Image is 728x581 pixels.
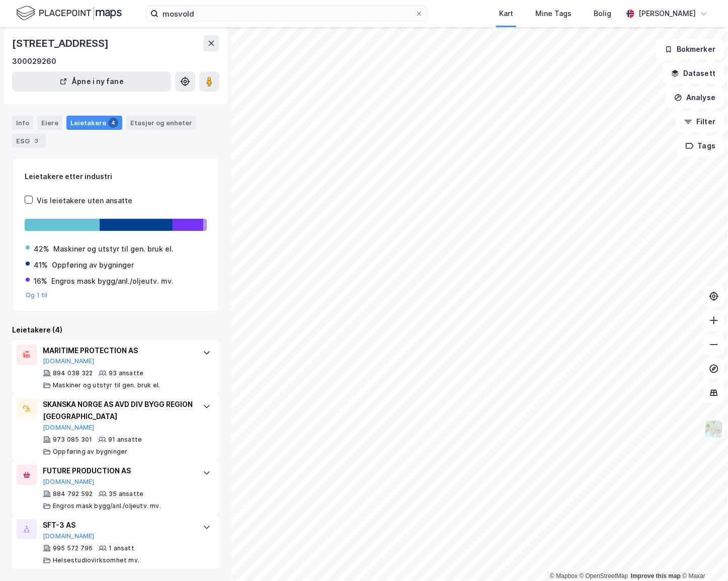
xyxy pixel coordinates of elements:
button: Og 1 til [26,291,48,299]
button: Filter [676,112,724,132]
div: Bolig [594,8,611,20]
div: Oppføring av bygninger [53,448,127,456]
button: Tags [677,136,724,156]
iframe: Chat Widget [678,533,728,581]
div: Engros mask bygg/anl./oljeutv. mv. [53,502,161,510]
div: 300029260 [12,55,56,67]
div: Mine Tags [535,8,572,20]
img: Z [704,420,723,439]
div: MARITIME PROTECTION AS [43,345,193,357]
button: Bokmerker [656,39,724,59]
button: [DOMAIN_NAME] [43,424,95,432]
div: 884 792 592 [53,490,93,498]
button: [DOMAIN_NAME] [43,357,95,365]
button: Analyse [666,88,724,108]
div: 894 038 322 [53,369,93,377]
a: Mapbox [550,572,578,579]
div: 93 ansatte [109,369,143,377]
div: Kart [499,8,513,20]
div: Vis leietakere uten ansatte [37,195,132,207]
div: Etasjer og enheter [130,118,192,127]
div: 42% [34,243,49,255]
div: 995 572 796 [53,544,93,552]
div: [PERSON_NAME] [638,8,696,20]
div: 3 [32,136,42,146]
div: Maskiner og utstyr til gen. bruk el. [53,243,174,255]
div: [STREET_ADDRESS] [12,35,111,51]
img: logo.f888ab2527a4732fd821a326f86c7f29.svg [16,5,122,22]
div: Engros mask bygg/anl./oljeutv. mv. [51,275,174,287]
div: Leietakere (4) [12,324,219,336]
div: 16% [34,275,47,287]
div: 91 ansatte [108,436,142,444]
div: Info [12,116,33,130]
div: 4 [108,118,118,128]
button: Datasett [663,63,724,84]
button: [DOMAIN_NAME] [43,532,95,540]
div: FUTURE PRODUCTION AS [43,465,193,477]
div: Leietakere [66,116,122,130]
div: 35 ansatte [109,490,143,498]
div: Helsestudiovirksomhet mv. [53,556,139,564]
div: Maskiner og utstyr til gen. bruk el. [53,381,160,389]
div: SKANSKA NORGE AS AVD DIV BYGG REGION [GEOGRAPHIC_DATA] [43,398,193,423]
div: 41% [34,259,48,271]
div: Eiere [37,116,62,130]
input: Søk på adresse, matrikkel, gårdeiere, leietakere eller personer [158,6,415,21]
a: Improve this map [631,572,681,579]
button: Åpne i ny fane [12,71,171,92]
a: OpenStreetMap [580,572,628,579]
button: [DOMAIN_NAME] [43,478,95,486]
div: 973 085 301 [53,436,92,444]
div: 1 ansatt [109,544,134,552]
div: ESG [12,134,46,148]
div: Leietakere etter industri [25,171,207,183]
div: Oppføring av bygninger [52,259,134,271]
div: SFT-3 AS [43,519,193,531]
